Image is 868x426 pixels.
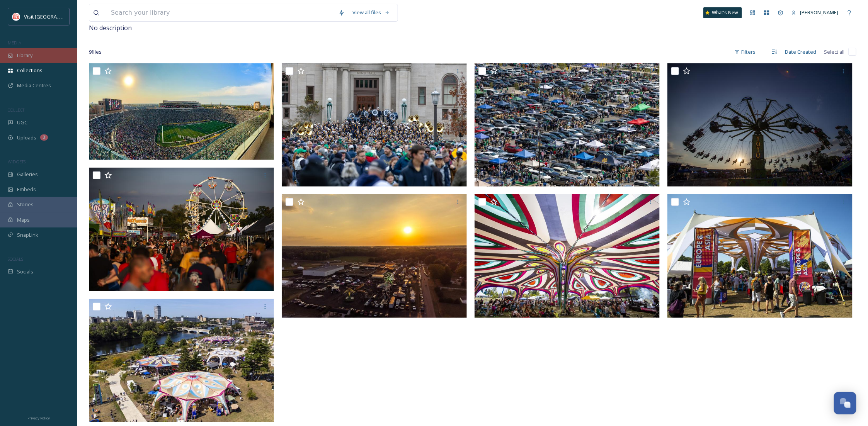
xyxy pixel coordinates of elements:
[781,44,820,59] div: Date Created
[17,186,36,193] span: Embeds
[17,82,51,89] span: Media Centres
[475,63,660,187] img: 090724_NDFB-NIU-020.jpg
[17,52,32,59] span: Library
[349,5,394,20] a: View all files
[788,5,842,20] a: [PERSON_NAME]
[27,413,50,422] a: Privacy Policy
[89,299,274,423] img: 240914 Fusion Fest_064.jpg
[17,268,33,275] span: Socials
[89,48,102,56] span: 9 file s
[107,4,335,21] input: Search your library
[8,256,23,262] span: SOCIALS
[834,392,856,414] button: Open Chat
[8,40,21,46] span: MEDIA
[24,13,84,20] span: Visit [GEOGRAPHIC_DATA]
[17,119,27,126] span: UGC
[89,168,274,291] img: 240920 Falloween_017.jpg
[27,416,50,421] span: Privacy Policy
[8,107,24,113] span: COLLECT
[89,24,132,32] span: No description
[667,194,853,318] img: 240914 Fusion Fest_021.jpg
[282,63,467,187] img: 111624_NDFB-UVA-03.jpg
[824,48,845,56] span: Select all
[800,9,839,16] span: [PERSON_NAME]
[703,7,742,18] a: What's New
[17,231,38,239] span: SnapLink
[282,194,467,318] img: 240920 Falloween_029.jpg
[17,201,34,208] span: Stories
[12,13,20,20] img: vsbm-stackedMISH_CMYKlogo2017.jpg
[17,171,38,178] span: Galleries
[89,63,274,160] img: 101224_NDFB-Stanford-296.jpg
[40,134,48,141] div: 3
[475,194,660,318] img: 240914 Fusion Fest_032.jpg
[731,44,760,59] div: Filters
[17,216,30,224] span: Maps
[8,159,26,165] span: WIDGETS
[17,134,36,141] span: Uploads
[667,63,853,187] img: 240920 Falloween_012.jpg
[17,67,43,74] span: Collections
